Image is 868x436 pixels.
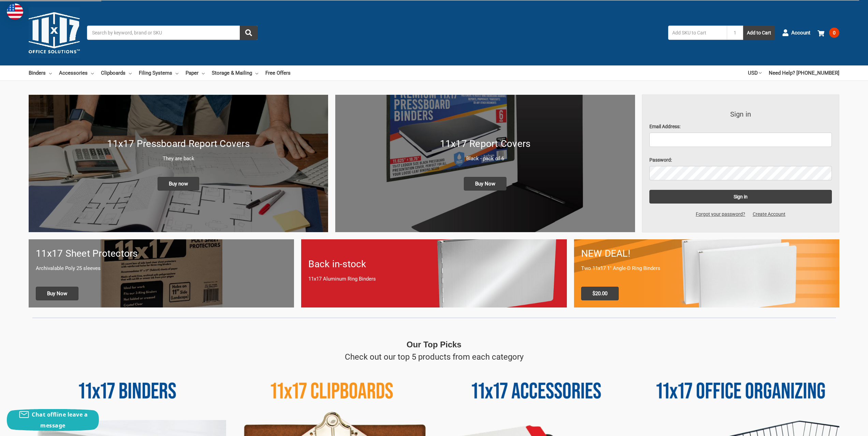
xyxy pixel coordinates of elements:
[782,24,810,42] a: Account
[743,26,775,40] button: Add to Cart
[308,257,559,271] h1: Back in-stock
[335,95,635,232] a: 11x17 Report Covers 11x17 Report Covers Black - pack of 6 Buy Now
[29,95,328,232] a: New 11x17 Pressboard Binders 11x17 Pressboard Report Covers They are back Buy now
[301,239,567,307] a: Back in-stock 11x17 Aluminum Ring Binders
[342,137,628,151] h1: 11x17 Report Covers
[692,211,749,218] a: Forgot your password?
[101,65,132,80] a: Clipboards
[581,287,619,300] span: $20.00
[335,95,635,232] img: 11x17 Report Covers
[342,155,628,163] p: Black - pack of 6
[748,65,762,80] a: USD
[829,28,839,38] span: 0
[308,275,559,283] p: 11x17 Aluminum Ring Binders
[649,156,832,164] label: Password:
[345,351,524,363] p: Check out our top 5 products from each category
[32,411,88,429] span: Chat offline leave a message
[36,155,321,163] p: They are back
[36,246,287,261] h1: 11x17 Sheet Protectors
[186,65,205,80] a: Paper
[265,65,291,80] a: Free Offers
[36,287,78,300] span: Buy Now
[818,24,839,42] a: 0
[649,123,832,130] label: Email Address:
[574,239,839,307] a: 11x17 Binder 2-pack only $20.00 NEW DEAL! Two 11x17 1" Angle-D Ring Binders $20.00
[769,65,839,80] a: Need Help? [PHONE_NUMBER]
[29,7,80,58] img: 11x17.com
[87,26,258,40] input: Search by keyword, brand or SKU
[791,29,810,37] span: Account
[407,339,461,351] p: Our Top Picks
[29,239,294,307] a: 11x17 sheet protectors 11x17 Sheet Protectors Archivalable Poly 25 sleeves Buy Now
[59,65,94,80] a: Accessories
[581,246,832,261] h1: NEW DEAL!
[29,65,52,80] a: Binders
[668,26,727,40] input: Add SKU to Cart
[36,137,321,151] h1: 11x17 Pressboard Report Covers
[139,65,178,80] a: Filing Systems
[7,3,23,20] img: duty and tax information for United States
[36,265,287,272] p: Archivalable Poly 25 sleeves
[749,211,789,218] a: Create Account
[581,265,832,272] p: Two 11x17 1" Angle-D Ring Binders
[212,65,258,80] a: Storage & Mailing
[7,409,99,431] button: Chat offline leave a message
[158,177,199,191] span: Buy now
[649,109,832,119] h3: Sign in
[812,418,868,436] iframe: Google Customer Reviews
[649,190,832,204] input: Sign in
[464,177,506,191] span: Buy Now
[29,95,328,232] img: New 11x17 Pressboard Binders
